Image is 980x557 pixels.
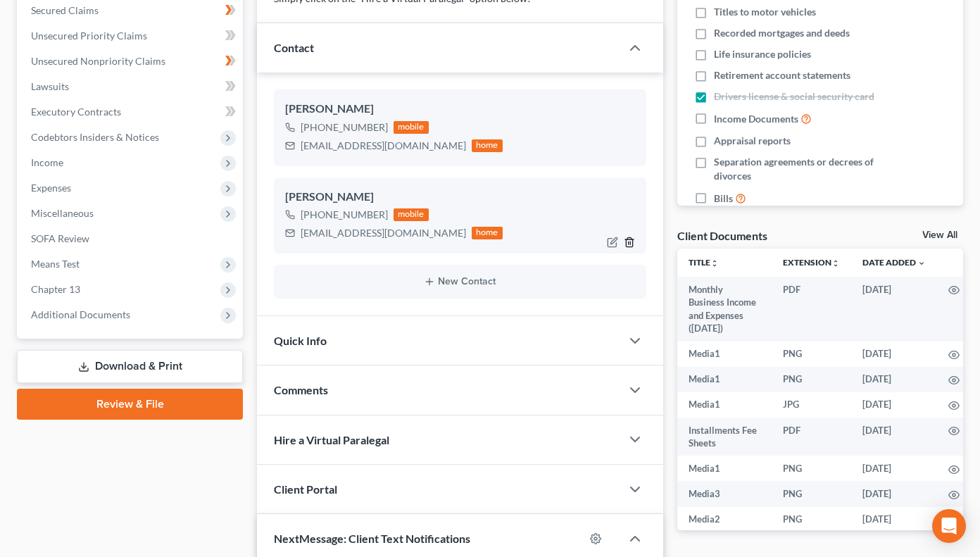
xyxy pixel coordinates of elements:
div: home [472,139,503,152]
div: mobile [394,121,429,134]
td: Media1 [677,456,772,481]
span: Additional Documents [31,308,130,320]
td: [DATE] [851,507,937,532]
a: Lawsuits [20,74,243,99]
div: [EMAIL_ADDRESS][DOMAIN_NAME] [301,226,466,240]
a: View All [922,230,957,240]
td: [DATE] [851,418,937,456]
span: Bills [714,192,733,206]
span: Unsecured Priority Claims [31,30,147,42]
i: expand_more [917,259,926,268]
a: Review & File [17,389,243,420]
span: Recorded mortgages and deeds [714,26,850,40]
td: [DATE] [851,481,937,506]
span: Drivers license & social security card [714,89,874,104]
a: Titleunfold_more [689,257,719,268]
td: [DATE] [851,392,937,418]
span: NextMessage: Client Text Notifications [274,532,470,545]
span: Hire a Virtual Paralegal [274,433,389,446]
td: Media1 [677,392,772,418]
span: Chapter 13 [31,283,80,295]
span: Executory Contracts [31,106,121,118]
td: Media2 [677,507,772,532]
a: Unsecured Priority Claims [20,23,243,49]
div: mobile [394,208,429,221]
td: [DATE] [851,342,937,367]
td: [DATE] [851,277,937,342]
span: Contact [274,41,314,54]
td: PNG [772,342,851,367]
span: Secured Claims [31,4,99,16]
span: Retirement account statements [714,68,850,82]
div: home [472,227,503,239]
span: Comments [274,383,328,396]
td: Monthly Business Income and Expenses ([DATE]) [677,277,772,342]
span: Unsecured Nonpriority Claims [31,55,165,67]
span: Miscellaneous [31,207,94,219]
span: Income [31,156,63,168]
span: Life insurance policies [714,47,811,61]
td: Media1 [677,342,772,367]
span: SOFA Review [31,232,89,244]
div: [PHONE_NUMBER] [301,120,388,134]
span: Expenses [31,182,71,194]
td: PNG [772,507,851,532]
td: JPG [772,392,851,418]
span: Quick Info [274,334,327,347]
i: unfold_more [831,259,840,268]
span: Client Portal [274,482,337,496]
a: Unsecured Nonpriority Claims [20,49,243,74]
td: Media3 [677,481,772,506]
a: Date Added expand_more [862,257,926,268]
div: [PERSON_NAME] [285,101,635,118]
div: [PERSON_NAME] [285,189,635,206]
a: Extensionunfold_more [783,257,840,268]
span: Means Test [31,258,80,270]
a: Download & Print [17,350,243,383]
i: unfold_more [710,259,719,268]
td: PNG [772,481,851,506]
td: [DATE] [851,367,937,392]
td: PNG [772,367,851,392]
button: New Contact [285,276,635,287]
td: PDF [772,418,851,456]
a: Executory Contracts [20,99,243,125]
div: [EMAIL_ADDRESS][DOMAIN_NAME] [301,139,466,153]
div: Client Documents [677,228,767,243]
span: Income Documents [714,112,798,126]
span: Titles to motor vehicles [714,5,816,19]
div: [PHONE_NUMBER] [301,208,388,222]
div: Open Intercom Messenger [932,509,966,543]
span: Codebtors Insiders & Notices [31,131,159,143]
td: PNG [772,456,851,481]
span: Appraisal reports [714,134,791,148]
span: Separation agreements or decrees of divorces [714,155,880,183]
td: Installments Fee Sheets [677,418,772,456]
a: SOFA Review [20,226,243,251]
span: Lawsuits [31,80,69,92]
td: PDF [772,277,851,342]
td: [DATE] [851,456,937,481]
td: Media1 [677,367,772,392]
